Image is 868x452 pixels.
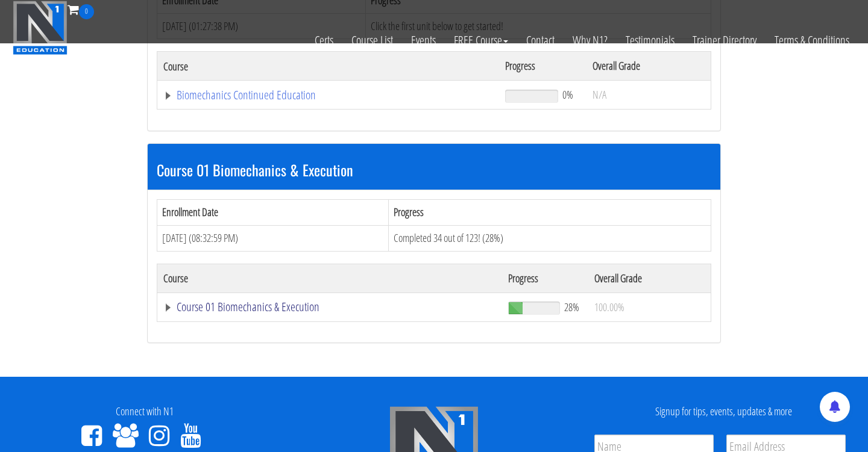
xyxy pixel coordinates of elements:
th: Overall Grade [588,264,711,293]
span: 0 [79,4,94,19]
a: Course 01 Biomechanics & Execution [163,301,496,313]
td: [DATE] (08:32:59 PM) [157,225,389,251]
td: Completed 34 out of 123! (28%) [389,225,711,251]
a: Certs [306,19,342,61]
h4: Connect with N1 [9,406,280,418]
h4: Signup for tips, events, updates & more [588,406,859,418]
span: 28% [564,300,579,314]
span: 0% [562,88,573,101]
a: Events [402,19,445,61]
th: Overall Grade [587,52,711,81]
a: Trainer Directory [684,19,766,61]
th: Enrollment Date [157,200,389,226]
a: Contact [517,19,564,61]
a: Why N1? [564,19,617,61]
th: Progress [499,52,587,81]
th: Progress [389,200,711,226]
h3: Course 01 Biomechanics & Execution [157,162,711,178]
a: Testimonials [617,19,684,61]
th: Course [157,52,499,81]
td: 100.00% [588,293,711,321]
a: Course List [342,19,402,61]
th: Course [157,264,502,293]
a: Terms & Conditions [766,19,858,61]
td: N/A [587,81,711,110]
a: Biomechanics Continued Education [163,89,493,101]
img: n1-education [13,1,68,55]
a: 0 [68,1,94,17]
th: Progress [502,264,588,293]
a: FREE Course [445,19,517,61]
